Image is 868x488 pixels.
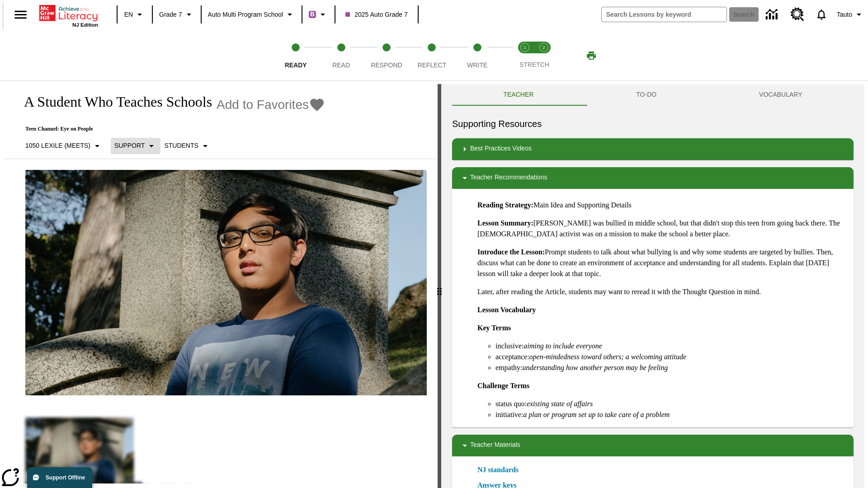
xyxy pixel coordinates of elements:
[452,117,854,131] h6: Supporting Resources
[305,6,332,23] button: Boost Class color is purple. Change class color
[477,248,545,256] strong: Introduce the Lesson:
[72,22,98,28] span: NJ Edition
[22,138,106,154] button: Select Lexile, 1050 Lexile (Meets)
[708,84,854,106] button: VOCABULARY
[269,31,322,80] button: Ready step 1 of 5
[452,84,854,106] div: Instructional Panel Tabs
[14,94,212,110] h1: A Student Who Teaches Schools
[523,411,670,418] em: a plan or program set up to take care of a problem
[14,126,325,132] p: Teen Channel: Eye on People
[452,84,585,106] button: Teacher
[360,31,413,80] button: Respond step 3 of 5
[477,219,533,227] strong: Lesson Summary:
[785,2,810,27] a: Resource Center, Will open in new tab
[760,2,785,27] a: Data Center
[438,84,441,488] div: Press Enter or Spacebar and then press right and left arrow keys to move the slider
[46,474,85,481] span: Support Offline
[25,170,427,396] img: A teenager is outside sitting near a large headstone in a cemetery.
[477,201,533,209] strong: Reading Strategy:
[208,10,283,19] span: Auto Multi program School
[4,84,438,483] div: reading
[477,286,846,297] p: Later, after reading the Article, students may want to reread it with the Thought Question in mind.
[39,3,98,28] div: Home
[470,173,547,183] p: Teacher Recommendations
[27,467,92,488] button: Support Offline
[529,353,686,361] em: open-mindedness toward others; a welcoming attitude
[467,61,487,69] span: Write
[531,31,557,80] button: Stretch Respond step 2 of 2
[837,10,852,19] span: Tauto
[810,3,833,26] a: Notifications
[527,400,593,408] em: existing state of affairs
[470,440,520,451] p: Teacher Materials
[332,61,350,69] span: Read
[120,6,149,23] button: Language: EN, Select a language
[160,138,214,154] button: Select Student
[470,144,532,155] p: Best Practices Videos
[495,341,846,352] li: inclusive:
[204,6,299,23] button: School: Auto Multi program School, Select your school
[124,10,133,19] span: EN
[25,141,90,150] p: 1050 Lexile (Meets)
[217,97,325,113] button: Add to Favorites - A Student Who Teaches Schools
[345,10,408,19] span: 2025 Auto Grade 7
[585,84,708,106] button: TO-DO
[310,9,315,20] span: B
[156,6,198,23] button: Grade: Grade 7, Select a grade
[452,435,854,456] div: Teacher Materials
[577,47,606,64] button: Print
[217,98,309,112] span: Add to Favorites
[159,10,182,19] span: Grade 7
[524,342,602,350] em: aiming to include everyone
[523,364,668,371] em: understanding how another person may be feeling
[477,324,511,332] strong: Key Terms
[542,45,545,50] text: 2
[477,200,846,211] p: Main Idea and Supporting Details
[495,352,846,362] li: acceptance:
[477,247,846,279] p: Prompt students to talk about what bullying is and why some students are targeted by bullies. The...
[495,362,846,373] li: empathy:
[111,138,160,154] button: Scaffolds, Support
[418,61,447,69] span: Reflect
[495,399,846,409] li: status quo:
[285,61,307,69] span: Ready
[406,31,458,80] button: Reflect step 4 of 5
[602,7,726,22] input: search field
[441,84,864,488] div: activity
[477,218,846,239] p: [PERSON_NAME] was bullied in middle school, but that didn't stop this teen from going back there....
[833,6,868,23] button: Profile/Settings
[477,382,529,389] strong: Challenge Terms
[452,167,854,189] div: Teacher Recommendations
[477,306,536,314] strong: Lesson Vocabulary
[114,141,145,150] p: Support
[164,141,198,150] p: Students
[512,31,538,80] button: Stretch Read step 1 of 2
[371,61,402,69] span: Respond
[451,31,504,80] button: Write step 5 of 5
[495,409,846,420] li: initiative:
[452,138,854,160] div: Best Practices Videos
[519,61,549,68] span: STRETCH
[315,31,367,80] button: Read step 2 of 5
[477,465,524,475] a: NJ standards
[524,45,526,50] text: 1
[7,1,34,28] button: Open side menu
